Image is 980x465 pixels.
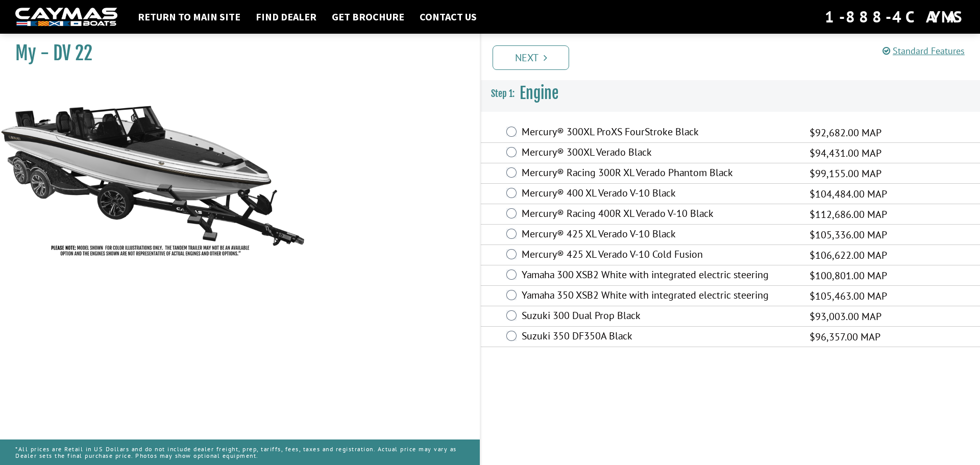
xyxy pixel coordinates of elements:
span: $105,336.00 MAP [810,227,887,242]
label: Yamaha 350 XSB2 White with integrated electric steering [522,289,797,304]
span: $99,155.00 MAP [810,166,881,181]
p: *All prices are Retail in US Dollars and do not include dealer freight, prep, tariffs, fees, taxe... [15,440,464,464]
a: Get Brochure [327,10,409,23]
label: Mercury® 425 XL Verado V-10 Cold Fusion [522,248,797,263]
a: Find Dealer [251,10,322,23]
label: Mercury® 300XL Verado Black [522,146,797,161]
span: $112,686.00 MAP [810,207,887,222]
h3: Engine [481,75,980,112]
span: $94,431.00 MAP [810,145,881,161]
a: Standard Features [883,45,965,57]
span: $106,622.00 MAP [810,248,887,263]
span: $105,463.00 MAP [810,288,887,304]
span: $96,357.00 MAP [810,329,880,345]
label: Mercury® Racing 400R XL Verado V-10 Black [522,207,797,222]
a: Return to main site [133,10,246,23]
span: $92,682.00 MAP [810,125,881,140]
span: $100,801.00 MAP [810,268,887,283]
a: Contact Us [414,10,482,23]
div: 1-888-4CAYMAS [825,6,965,28]
label: Suzuki 350 DF350A Black [522,330,797,345]
label: Mercury® 400 XL Verado V-10 Black [522,187,797,202]
label: Mercury® 300XL ProXS FourStroke Black [522,126,797,140]
label: Yamaha 300 XSB2 White with integrated electric steering [522,268,797,283]
a: Next [493,45,569,70]
ul: Pagination [490,44,980,70]
span: $93,003.00 MAP [810,309,881,324]
h1: My - DV 22 [15,42,454,65]
span: $104,484.00 MAP [810,186,887,202]
label: Mercury® Racing 300R XL Verado Phantom Black [522,166,797,181]
img: white-logo-c9c8dbefe5ff5ceceb0f0178aa75bf4bb51f6bca0971e226c86eb53dfe498488.png [15,8,117,27]
label: Suzuki 300 Dual Prop Black [522,309,797,324]
label: Mercury® 425 XL Verado V-10 Black [522,228,797,242]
